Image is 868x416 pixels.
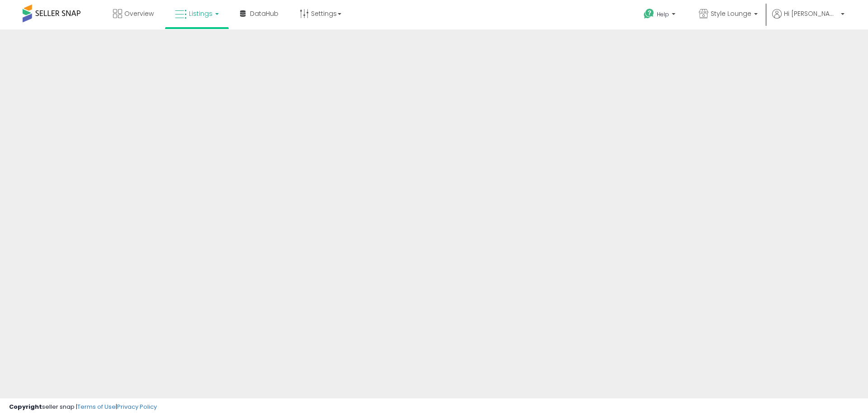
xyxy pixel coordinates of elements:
[637,1,684,29] a: Help
[772,9,844,29] a: Hi [PERSON_NAME]
[117,402,157,411] a: Privacy Policy
[9,402,42,411] strong: Copyright
[124,9,154,18] span: Overview
[711,9,751,18] span: Style Lounge
[250,9,278,18] span: DataHub
[657,10,669,18] span: Help
[77,402,116,411] a: Terms of Use
[784,9,838,18] span: Hi [PERSON_NAME]
[189,9,212,18] span: Listings
[9,403,157,411] div: seller snap | |
[643,8,655,19] i: Get Help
